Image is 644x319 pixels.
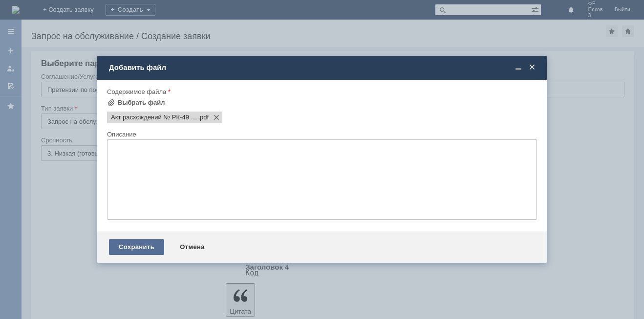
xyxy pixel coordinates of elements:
div: Выбрать файл [118,99,165,107]
div: Направляем акт расхождений по УПД №ФТТ2-8186 от [DATE] (расходная накладная ФТТ2-9496 от [DATE]) [4,12,143,35]
span: Акт расхождений № РК-49 от 14.08.2025.pdf [111,114,198,121]
div: Добрый день! [4,4,143,12]
div: Описание [107,131,535,137]
div: Просим выписать доп.реализацию [4,35,143,43]
div: Содержимое файла [107,89,535,95]
span: Свернуть (Ctrl + M) [514,63,523,72]
span: Акт расхождений № РК-49 от 14.08.2025.pdf [198,114,209,121]
span: Закрыть [527,63,537,72]
div: Добавить файл [109,63,537,72]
